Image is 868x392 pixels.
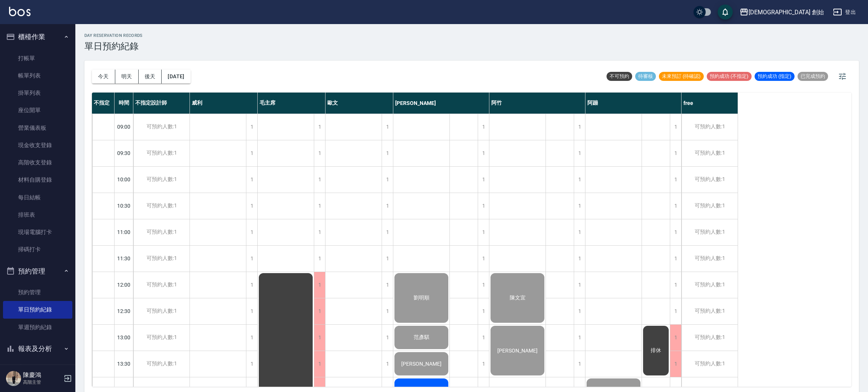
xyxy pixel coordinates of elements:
[115,140,133,166] div: 09:30
[3,301,72,318] a: 單日預約紀錄
[798,73,828,80] span: 已完成預約
[133,351,189,377] div: 可預約人數:1
[3,154,72,171] a: 高階收支登錄
[574,193,585,219] div: 1
[115,193,133,219] div: 10:30
[478,325,489,351] div: 1
[707,73,752,80] span: 預約成功 (不指定)
[133,93,190,114] div: 不指定設計師
[3,119,72,137] a: 營業儀表板
[246,167,257,193] div: 1
[382,167,393,193] div: 1
[670,298,681,324] div: 1
[574,272,585,298] div: 1
[382,193,393,219] div: 1
[670,246,681,272] div: 1
[314,272,325,298] div: 1
[478,114,489,140] div: 1
[574,219,585,245] div: 1
[670,272,681,298] div: 1
[133,246,189,272] div: 可預約人數:1
[115,351,133,377] div: 13:30
[133,140,189,166] div: 可預約人數:1
[133,298,189,324] div: 可預約人數:1
[830,5,859,19] button: 登出
[682,298,738,324] div: 可預約人數:1
[382,325,393,351] div: 1
[325,93,393,114] div: 歐文
[574,298,585,324] div: 1
[115,114,133,140] div: 09:00
[314,140,325,166] div: 1
[496,348,539,354] span: [PERSON_NAME]
[382,140,393,166] div: 1
[162,70,190,84] button: [DATE]
[314,193,325,219] div: 1
[659,73,704,80] span: 未來預訂 (待確認)
[3,102,72,119] a: 座位開單
[382,114,393,140] div: 1
[412,295,431,301] span: 劉明順
[314,298,325,324] div: 1
[382,246,393,272] div: 1
[115,166,133,193] div: 10:00
[9,7,31,16] img: Logo
[749,8,824,17] div: [DEMOGRAPHIC_DATA] 創始
[3,67,72,84] a: 帳單列表
[682,219,738,245] div: 可預約人數:1
[314,167,325,193] div: 1
[755,73,795,80] span: 預約成功 (指定)
[574,351,585,377] div: 1
[682,114,738,140] div: 可預約人數:1
[574,325,585,351] div: 1
[682,140,738,166] div: 可預約人數:1
[133,193,189,219] div: 可預約人數:1
[3,137,72,154] a: 現金收支登錄
[246,193,257,219] div: 1
[115,70,139,84] button: 明天
[84,41,143,52] h3: 單日預約紀錄
[3,27,72,47] button: 櫃檯作業
[670,219,681,245] div: 1
[3,84,72,102] a: 掛單列表
[3,189,72,206] a: 每日結帳
[400,361,443,367] span: [PERSON_NAME]
[133,167,189,193] div: 可預約人數:1
[489,93,585,114] div: 阿竹
[139,70,162,84] button: 後天
[670,167,681,193] div: 1
[508,295,527,301] span: 陳文宜
[682,167,738,193] div: 可預約人數:1
[478,219,489,245] div: 1
[23,371,61,379] h5: 陳慶鴻
[382,219,393,245] div: 1
[670,325,681,351] div: 1
[246,246,257,272] div: 1
[682,325,738,351] div: 可預約人數:1
[478,298,489,324] div: 1
[6,371,21,386] img: Person
[246,298,257,324] div: 1
[393,93,489,114] div: [PERSON_NAME]
[92,70,115,84] button: 今天
[246,351,257,377] div: 1
[737,5,827,20] button: [DEMOGRAPHIC_DATA] 創始
[3,261,72,281] button: 預約管理
[246,325,257,351] div: 1
[478,193,489,219] div: 1
[246,140,257,166] div: 1
[478,140,489,166] div: 1
[478,246,489,272] div: 1
[3,319,72,336] a: 單週預約紀錄
[3,339,72,359] button: 報表及分析
[670,114,681,140] div: 1
[3,206,72,223] a: 排班表
[92,93,115,114] div: 不指定
[3,171,72,188] a: 材料自購登錄
[682,351,738,377] div: 可預約人數:1
[3,358,72,378] button: 客戶管理
[133,272,189,298] div: 可預約人數:1
[3,50,72,67] a: 打帳單
[115,324,133,351] div: 13:00
[23,379,61,386] p: 高階主管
